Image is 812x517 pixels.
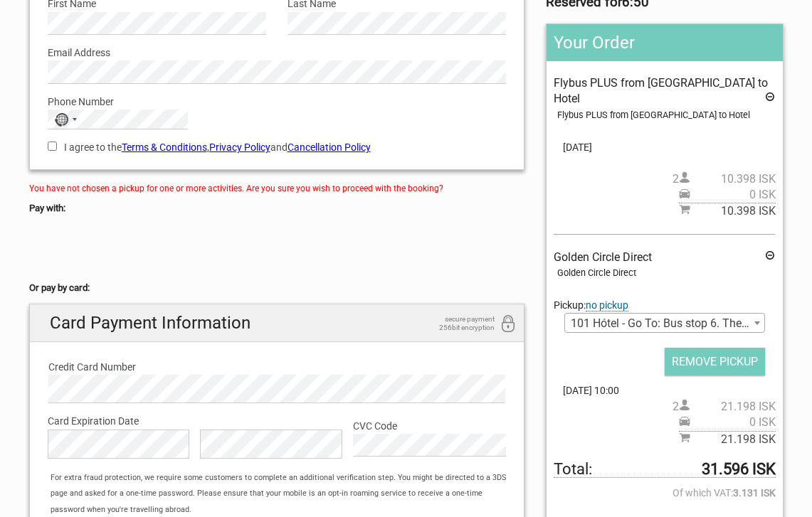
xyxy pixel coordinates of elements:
[554,76,768,105] span: Flybus PLUS from [GEOGRAPHIC_DATA] to Hotel
[554,462,775,478] span: Total to be paid
[353,418,506,434] label: CVC Code
[288,142,371,153] a: Cancellation Policy
[733,485,776,501] strong: 3.131 ISK
[690,187,776,203] span: 0 ISK
[30,304,524,342] h2: Card Payment Information
[48,359,506,375] label: Credit Card Number
[122,142,207,153] a: Terms & Conditions
[20,25,161,36] p: We're away right now. Please check back later!
[29,234,157,262] iframe: Ramme for sikker betalingsknapp
[565,314,764,334] span: 101 Hótel - Go To: Bus stop 6. The Culture House - Safnahúsið
[423,315,495,332] span: secure payment 256bit encryption
[690,415,776,430] span: 0 ISK
[554,299,628,311] span: Pickup:
[209,142,270,153] a: Privacy Policy
[665,348,765,375] input: REMOVE PICKUP
[673,399,776,415] span: 2 person(s)
[690,203,776,219] span: 10.398 ISK
[29,280,525,296] h5: Or pay by card:
[554,383,775,398] span: [DATE] 10:00
[679,187,776,203] span: Pickup price
[557,107,775,123] div: Flybus PLUS from [GEOGRAPHIC_DATA] to Hotel
[547,24,782,61] h2: Your Order
[554,250,652,264] span: Golden Circle Direct
[164,22,181,39] button: Open LiveChat chat widget
[690,171,776,187] span: 10.398 ISK
[673,171,776,187] span: 2 person(s)
[500,315,517,334] i: 256bit encryption
[554,139,775,155] span: [DATE]
[48,110,84,129] button: Selected country
[48,94,507,110] label: Phone Number
[29,181,525,196] div: You have not chosen a pickup for one or more activities. Are you sure you wish to proceed with th...
[586,299,628,311] span: Change pickup place
[48,413,507,429] label: Card Expiration Date
[564,313,764,333] span: 101 Hótel - Go To: Bus stop 6. The Culture House - Safnahúsið
[679,415,776,430] span: Pickup price
[690,399,776,415] span: 21.198 ISK
[554,485,775,501] span: Of which VAT:
[557,265,775,281] div: Golden Circle Direct
[29,201,525,216] h5: Pay with:
[690,432,776,447] span: 21.198 ISK
[679,431,776,447] span: Subtotal
[679,203,776,219] span: Subtotal
[702,462,776,477] strong: 31.596 ISK
[48,139,507,155] label: I agree to the , and
[48,45,507,60] label: Email Address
